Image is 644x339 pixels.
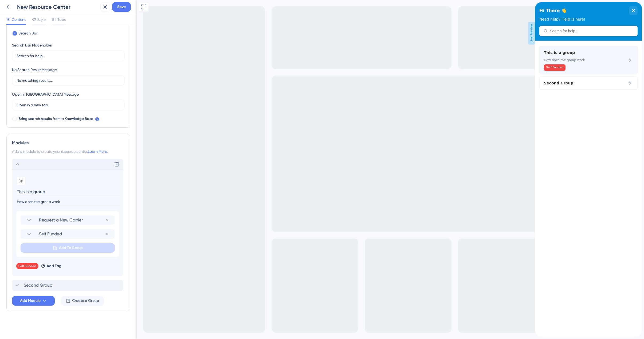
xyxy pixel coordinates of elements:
span: Search Bar [18,30,38,37]
span: How does the group work [9,56,80,60]
div: 3 [30,3,32,7]
a: Learn More. [88,149,108,154]
span: Second Group [24,282,52,289]
div: Modules [12,140,125,146]
button: Save [112,2,131,12]
div: No Search Result Message [12,67,57,73]
div: Self Funded [21,229,115,239]
span: Second Group [9,78,72,84]
div: Open in [GEOGRAPHIC_DATA] Message [12,91,79,98]
div: This is a group [9,47,80,69]
span: Hi There 👋 [4,5,32,13]
input: Search for help... [15,27,98,31]
input: Header [16,188,120,196]
button: Add To Group [21,243,115,253]
span: Add Tag [47,263,61,269]
span: Self Funded [11,63,28,68]
span: Self Funded [39,231,105,237]
span: Self Funded [18,264,36,268]
span: This is a group [9,47,72,54]
span: Need help? Help is here! [4,15,50,19]
span: Request a New Carrier [39,217,105,223]
button: Add Module [12,296,55,306]
input: Description [16,198,120,205]
span: Tabs [57,16,66,23]
span: Live Preview [391,22,398,45]
input: Open in a new tab [17,102,120,108]
span: Bring search results from a Knowledge Base [18,116,93,122]
span: Create a Group [72,298,99,304]
span: Save [117,4,126,10]
button: Add Tag [41,263,61,269]
span: Style [37,16,46,23]
input: Search for help... [17,53,120,59]
div: New Resource Center [17,3,98,11]
div: close resource center [94,4,103,13]
span: Add To Group [59,245,83,251]
span: Get Started [3,1,27,8]
span: Content [12,16,26,23]
span: Add a module to create your resource center. [12,149,88,154]
div: Search Bar Placeholder [12,42,53,48]
button: Create a Group [61,296,104,306]
div: Request a New Carrier [21,215,115,225]
div: Second Group [9,78,80,84]
span: Add Module [20,298,41,304]
input: No matching results... [17,77,120,83]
